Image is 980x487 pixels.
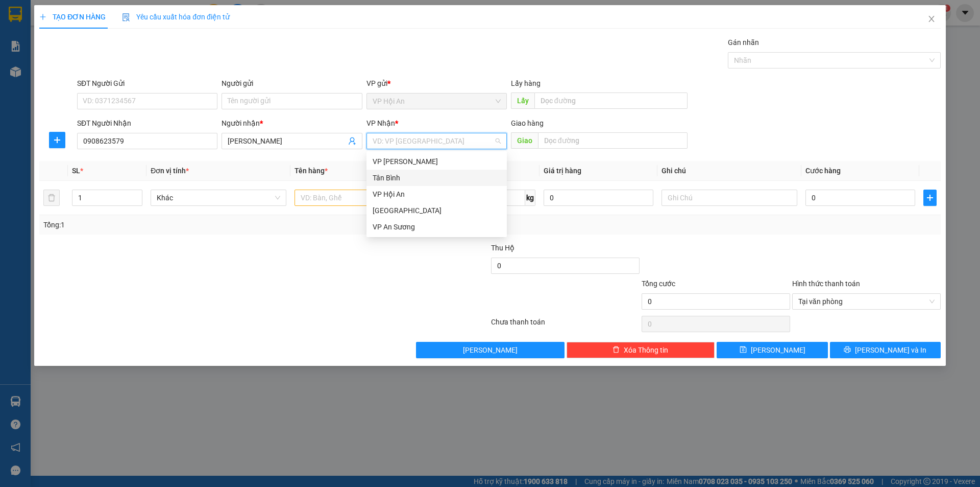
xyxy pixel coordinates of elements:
[366,170,507,186] div: Tân Bình
[544,190,653,206] input: 0
[511,92,534,109] span: Lấy
[43,219,378,230] div: Tổng: 1
[157,190,280,205] span: Khác
[366,186,507,202] div: VP Hội An
[222,118,362,129] div: Người nhận
[534,92,688,109] input: Dọc đường
[77,118,217,129] div: SĐT Người Nhận
[511,132,538,149] span: Giao
[39,13,106,21] span: TẠO ĐƠN HÀNG
[728,38,759,47] label: Gán nhãn
[373,189,501,200] div: VP Hội An
[366,119,395,127] span: VP Nhận
[43,190,60,206] button: delete
[511,79,541,87] span: Lấy hàng
[830,342,941,358] button: printer[PERSON_NAME] và In
[612,346,620,354] span: delete
[624,344,668,356] span: Xóa Thông tin
[348,137,356,145] span: user-add
[373,221,501,233] div: VP An Sương
[717,342,827,358] button: save[PERSON_NAME]
[917,5,946,34] button: Close
[366,153,507,170] div: VP Hà Lam
[295,190,430,206] input: VD: Bàn, Ghế
[657,161,801,181] th: Ghi chú
[463,344,518,356] span: [PERSON_NAME]
[366,219,507,235] div: VP An Sương
[511,119,544,127] span: Giao hàng
[490,316,641,334] div: Chưa thanh toán
[72,167,80,175] span: SL
[923,190,937,206] button: plus
[151,167,189,175] span: Đơn vị tính
[491,244,514,252] span: Thu Hộ
[295,167,328,175] span: Tên hàng
[373,205,501,216] div: [GEOGRAPHIC_DATA]
[567,342,715,358] button: deleteXóa Thông tin
[924,194,936,202] span: plus
[122,13,230,21] span: Yêu cầu xuất hóa đơn điện tử
[373,156,501,167] div: VP [PERSON_NAME]
[39,13,46,20] span: plus
[927,15,936,23] span: close
[373,172,501,183] div: Tân Bình
[49,132,65,148] button: plus
[855,344,926,356] span: [PERSON_NAME] và In
[366,78,507,89] div: VP gửi
[642,280,675,288] span: Tổng cước
[77,78,217,89] div: SĐT Người Gửi
[122,13,130,21] img: icon
[740,346,747,354] span: save
[538,132,688,149] input: Dọc đường
[805,167,841,175] span: Cước hàng
[50,136,65,144] span: plus
[844,346,851,354] span: printer
[373,94,501,109] span: VP Hội An
[544,167,581,175] span: Giá trị hàng
[366,202,507,219] div: Đà Nẵng
[798,294,935,309] span: Tại văn phòng
[751,344,805,356] span: [PERSON_NAME]
[792,280,860,288] label: Hình thức thanh toán
[416,342,565,358] button: [PERSON_NAME]
[222,78,362,89] div: Người gửi
[661,190,797,206] input: Ghi Chú
[525,190,535,206] span: kg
